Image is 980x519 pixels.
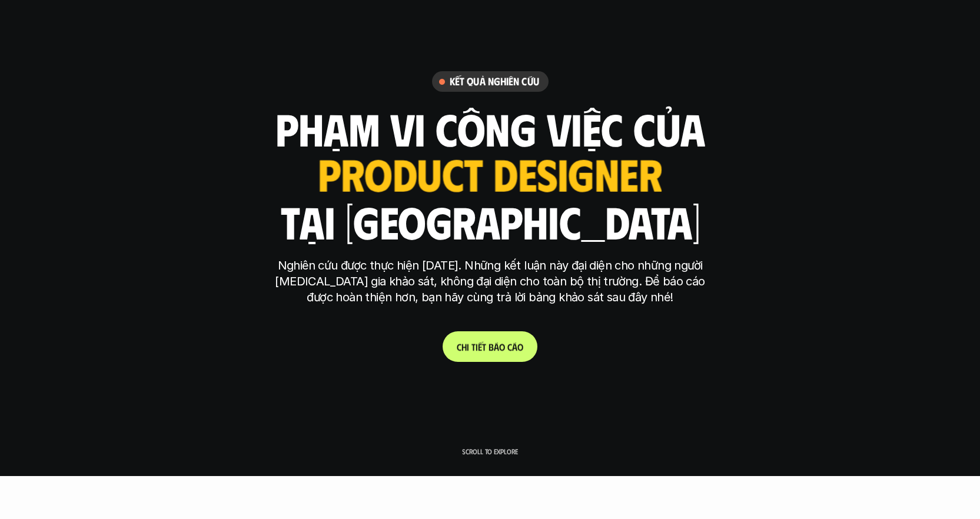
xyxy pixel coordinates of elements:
span: i [476,330,478,341]
span: t [482,330,486,341]
span: o [499,330,505,341]
h6: Kết quả nghiên cứu [450,75,539,88]
p: Nghiên cứu được thực hiện [DATE]. Những kết luận này đại diện cho những người [MEDICAL_DATA] gia ... [270,258,711,305]
span: t [471,330,476,341]
span: ế [478,330,482,341]
span: C [457,330,461,341]
span: o [517,330,523,341]
span: h [461,330,467,341]
span: á [494,330,499,341]
p: Scroll to explore [462,447,518,455]
span: i [467,330,469,341]
span: b [489,330,494,341]
span: á [512,330,517,341]
h1: tại [GEOGRAPHIC_DATA] [280,197,700,246]
a: Chitiếtbáocáo [443,331,537,362]
h1: phạm vi công việc của [275,104,705,153]
span: c [507,330,512,341]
